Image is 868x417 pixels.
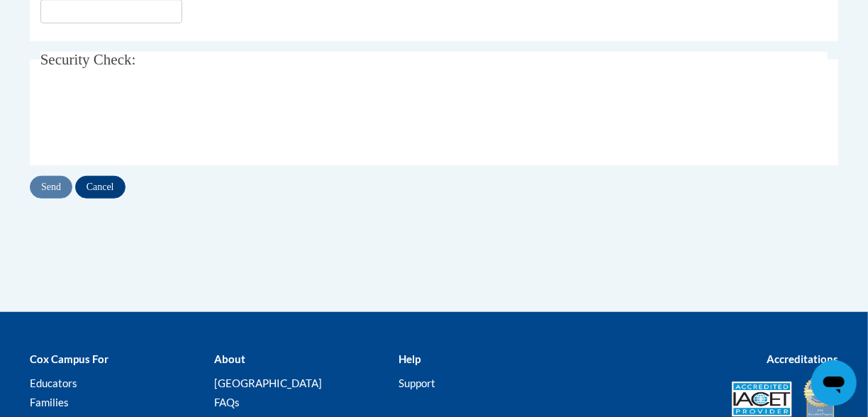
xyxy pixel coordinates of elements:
a: Educators [30,377,77,389]
b: About [214,352,245,365]
a: [GEOGRAPHIC_DATA] [214,377,322,389]
b: Help [399,352,421,365]
iframe: reCAPTCHA [40,92,256,148]
span: Security Check: [40,51,136,68]
a: Support [399,377,435,389]
a: Families [30,396,69,408]
b: Accreditations [767,352,838,365]
img: Accredited IACET® Provider [732,382,792,417]
iframe: Button to launch messaging window [811,360,857,406]
input: Cancel [75,176,126,199]
a: FAQs [214,396,240,408]
b: Cox Campus For [30,352,108,365]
